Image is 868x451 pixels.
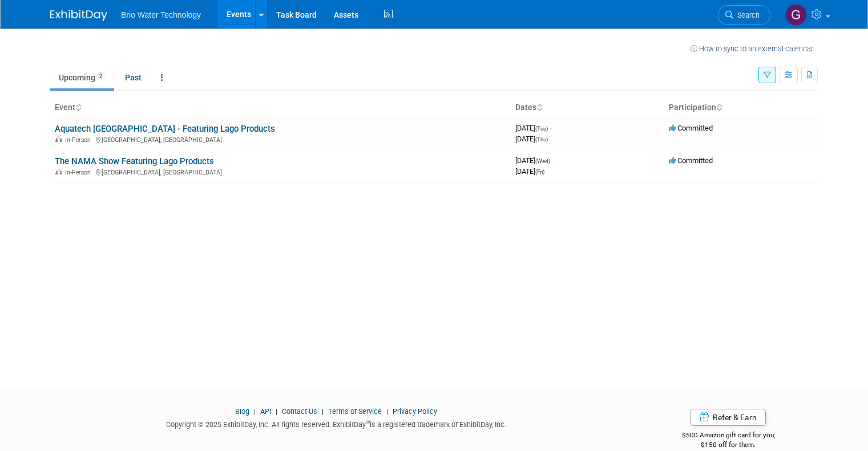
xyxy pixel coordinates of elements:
a: Past [116,67,150,88]
sup: ® [366,419,370,425]
a: Sort by Start Date [536,103,542,112]
img: ExhibitDay [50,10,107,21]
span: (Fri) [535,169,544,175]
a: Sort by Participation Type [716,103,722,112]
a: The NAMA Show Featuring Lago Products [55,156,214,166]
th: Dates [511,98,664,117]
a: Contact Us [282,407,317,416]
span: Brio Water Technology [121,10,201,19]
span: - [550,124,551,132]
span: Committed [669,124,713,132]
a: Privacy Policy [393,407,437,416]
span: In-Person [65,169,94,176]
span: 2 [96,72,106,80]
span: - [552,156,554,165]
span: (Thu) [535,136,548,143]
a: Blog [235,407,249,416]
div: [GEOGRAPHIC_DATA], [GEOGRAPHIC_DATA] [55,135,506,144]
span: [DATE] [515,167,544,176]
a: Sort by Event Name [75,103,81,112]
span: In-Person [65,136,94,144]
span: | [251,407,259,416]
div: $150 off for them. [639,440,818,450]
img: Giancarlo Barzotti [785,4,807,26]
span: | [383,407,391,416]
a: API [260,407,271,416]
span: (Tue) [535,125,548,132]
a: How to sync to an external calendar... [691,44,818,53]
img: In-Person Event [55,136,62,142]
span: | [273,407,280,416]
a: Refer & Earn [691,409,766,426]
th: Participation [664,98,818,117]
span: [DATE] [515,135,548,143]
a: Aquatech [GEOGRAPHIC_DATA] - Featuring Lago Products [55,124,275,134]
a: Upcoming2 [50,67,114,88]
th: Event [50,98,511,117]
div: [GEOGRAPHIC_DATA], [GEOGRAPHIC_DATA] [55,167,506,176]
span: [DATE] [515,156,554,165]
img: In-Person Event [55,169,62,174]
span: (Wed) [535,158,550,164]
a: Terms of Service [328,407,382,416]
span: Committed [669,156,713,165]
span: Search [733,11,760,19]
span: [DATE] [515,124,551,132]
div: Copyright © 2025 ExhibitDay, Inc. All rights reserved. ExhibitDay is a registered trademark of Ex... [50,417,621,430]
span: | [319,407,326,416]
a: Search [718,5,770,25]
div: $500 Amazon gift card for you, [639,423,818,449]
